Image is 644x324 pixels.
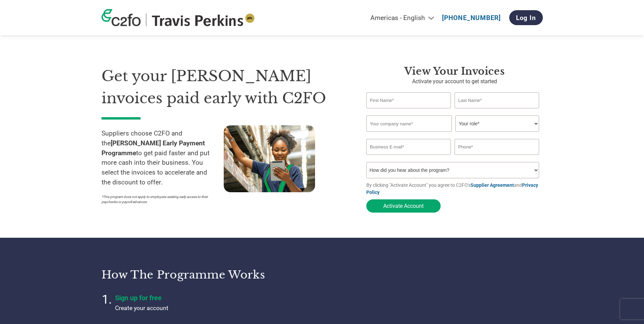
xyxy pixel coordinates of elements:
[366,92,451,108] input: First Name*
[115,294,285,302] h4: Sign up for free
[366,77,543,86] p: Activate your account to get started
[151,14,255,26] img: Travis Perkins
[509,10,543,25] a: Log In
[442,14,501,22] a: [PHONE_NUMBER]
[102,129,224,187] p: Suppliers choose C2FO and the to get paid faster and put more cash into their business. You selec...
[366,65,543,77] h3: View your invoices
[455,92,539,108] input: Last Name*
[455,139,539,155] input: Phone*
[102,268,314,282] h3: How the programme works
[455,156,539,159] div: Inavlid Phone Number
[366,182,538,195] a: Privacy Policy
[366,132,539,136] div: Invalid company name or company name is too long
[366,139,451,155] input: Invalid Email format
[455,115,539,132] select: Title/Role
[366,109,451,113] div: Invalid first name or first name is too long
[102,139,205,157] strong: [PERSON_NAME] Early Payment Programme
[366,199,441,213] button: Activate Account
[471,182,514,188] a: Supplier Agreement
[102,9,141,26] img: c2fo logo
[102,65,346,109] h1: Get your [PERSON_NAME] invoices paid early with C2FO
[455,109,539,113] div: Invalid last name or last name is too long
[366,156,451,159] div: Inavlid Email Address
[224,125,315,192] img: supply chain worker
[115,304,285,312] p: Create your account
[366,182,543,196] p: By clicking "Activate Account" you agree to C2FO's and
[366,115,452,132] input: Your company name*
[102,194,217,204] p: *This program does not apply to employees seeking early access to their paychecks or payroll adva...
